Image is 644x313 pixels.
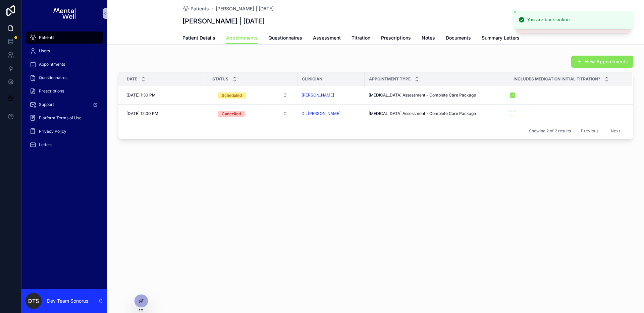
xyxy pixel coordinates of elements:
span: Clinician [302,76,322,82]
a: [PERSON_NAME] [302,92,361,98]
span: Titration [352,35,370,41]
span: Letters [39,142,52,147]
span: Includes Medication Initial Titration? [514,76,600,82]
a: [MEDICAL_DATA] Assessment - Complete Care Package [369,111,505,116]
a: [DATE] 12:00 PM [126,111,204,116]
a: Titration [352,32,370,45]
a: Prescriptions [381,32,411,45]
a: Notes [422,32,435,45]
a: Dr. [PERSON_NAME] [302,111,361,116]
a: Summary Letters [482,32,520,45]
span: Platform Terms of Use [39,115,82,121]
span: Users [39,48,50,54]
a: Appointments [226,32,258,45]
a: [PERSON_NAME] | [DATE] [216,5,274,12]
span: Assessment [313,35,341,41]
a: Select Button [212,89,293,102]
span: Privacy Policy [39,129,66,134]
button: Select Button [212,89,293,101]
div: Cancelled [222,111,241,117]
button: New Appointments [571,56,633,68]
a: Support [25,99,103,111]
a: Patient Details [182,32,215,45]
span: Appointments [226,35,258,41]
span: Documents [446,35,471,41]
span: Showing 2 of 2 results [529,128,571,134]
div: scrollable content [21,27,107,160]
span: Patients [191,5,209,12]
a: Questionnaires [268,32,302,45]
span: Notes [422,35,435,41]
span: Summary Letters [482,35,520,41]
div: Scheduled [222,92,242,99]
a: Patients [25,32,103,44]
a: Appointments [25,58,103,70]
a: [MEDICAL_DATA] Assessment - Complete Care Package [369,92,505,98]
a: Patients [182,5,209,12]
a: [DATE] 1:30 PM [126,92,204,98]
span: [DATE] 12:00 PM [126,111,158,116]
span: Prescriptions [39,88,64,94]
span: Prescriptions [381,35,411,41]
div: You are back online [527,16,570,23]
a: Letters [25,139,103,151]
a: Select Button [212,107,293,120]
a: Dr. [PERSON_NAME] [302,111,340,116]
span: Questionnaires [268,35,302,41]
a: Questionnaires [25,72,103,84]
a: Assessment [313,32,341,45]
span: Appointment Type [369,76,411,82]
span: [MEDICAL_DATA] Assessment - Complete Care Package [369,111,476,116]
a: [PERSON_NAME] [302,92,334,98]
span: Support [39,102,54,107]
a: Privacy Policy [25,125,103,137]
span: Status [212,76,228,82]
a: Prescriptions [25,85,103,97]
span: Appointments [39,62,65,67]
a: Documents [446,32,471,45]
img: App logo [53,8,75,19]
button: Select Button [212,108,293,120]
span: Questionnaires [39,75,67,80]
h1: [PERSON_NAME] | [DATE] [182,16,265,26]
span: Date [127,76,137,82]
a: Users [25,45,103,57]
span: DTS [28,297,39,305]
span: [MEDICAL_DATA] Assessment - Complete Care Package [369,92,476,98]
button: Close toast [512,9,519,15]
span: [DATE] 1:30 PM [126,92,156,98]
span: Patients [39,35,54,40]
p: Dev Team Sonorus [47,298,88,304]
span: Patient Details [182,35,215,41]
a: Platform Terms of Use [25,112,103,124]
